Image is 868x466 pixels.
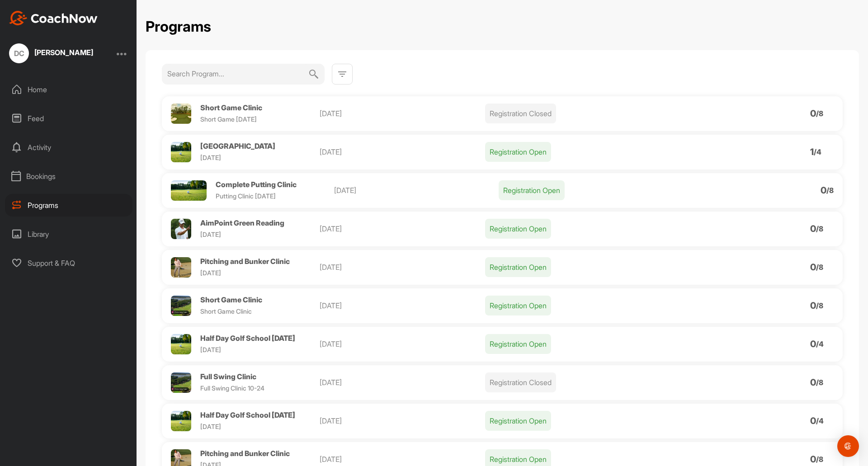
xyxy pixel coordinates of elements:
div: Feed [5,107,132,130]
p: 1 [810,148,814,155]
p: [DATE] [320,339,486,349]
span: [DATE] [200,423,221,430]
p: Registration Open [485,219,551,239]
p: Registration Closed [485,104,556,123]
p: / 8 [816,456,823,463]
p: / 8 [816,264,823,271]
div: DC [9,43,29,63]
div: [PERSON_NAME] [34,49,93,56]
img: Profile picture [171,104,191,124]
div: Library [5,223,132,245]
img: Profile picture [171,296,191,316]
p: / 4 [814,148,821,155]
p: 0 [810,379,816,386]
p: / 8 [816,302,823,309]
span: Complete Putting Clinic [216,180,297,189]
p: Registration Open [485,257,551,277]
span: Half Day Golf School [DATE] [200,334,295,343]
span: Half Day Golf School [DATE] [200,410,295,419]
p: [DATE] [320,262,486,273]
div: Bookings [5,165,132,188]
p: Registration Closed [485,372,556,392]
p: [DATE] [320,108,486,119]
span: [DATE] [200,231,221,238]
span: Short Game Clinic [200,295,262,304]
p: 0 [810,264,816,271]
p: Registration Open [485,411,551,431]
p: [DATE] [320,415,486,426]
div: Activity [5,136,132,159]
img: Profile picture [171,219,191,239]
span: Pitching and Bunker Clinic [200,257,290,266]
p: / 8 [826,187,834,194]
span: AimPoint Green Reading [200,218,284,227]
p: Registration Open [485,334,551,354]
div: Open Intercom Messenger [837,435,859,457]
img: Profile picture [171,180,207,201]
div: Programs [5,194,132,217]
span: Full Swing Clinic 10-24 [200,384,264,392]
span: Putting Clinic [DATE] [216,192,276,200]
img: Profile picture [171,411,191,431]
span: [DATE] [200,154,221,161]
p: 0 [821,187,826,194]
p: [DATE] [320,377,486,388]
p: [DATE] [320,146,486,157]
img: CoachNow [9,11,98,25]
p: / 8 [816,110,823,117]
p: [DATE] [320,454,486,465]
span: Short Game Clinic [200,307,252,315]
img: Profile picture [171,334,191,354]
span: Short Game [DATE] [200,115,257,123]
h2: Programs [146,18,211,36]
p: [DATE] [334,185,499,196]
p: Registration Open [485,142,551,162]
p: 0 [810,225,816,232]
input: Search Program... [167,64,308,84]
img: svg+xml;base64,PHN2ZyB3aWR0aD0iMjQiIGhlaWdodD0iMjQiIHZpZXdCb3g9IjAgMCAyNCAyNCIgZmlsbD0ibm9uZSIgeG... [308,64,319,85]
p: Registration Open [499,180,565,200]
img: svg+xml;base64,PHN2ZyB3aWR0aD0iMjQiIGhlaWdodD0iMjQiIHZpZXdCb3g9IjAgMCAyNCAyNCIgZmlsbD0ibm9uZSIgeG... [337,69,348,80]
p: [DATE] [320,300,486,311]
span: [GEOGRAPHIC_DATA] [200,141,275,151]
div: Support & FAQ [5,252,132,274]
p: / 8 [816,225,823,232]
span: Pitching and Bunker Clinic [200,449,290,458]
p: 0 [810,302,816,309]
span: Short Game Clinic [200,103,262,112]
span: Full Swing Clinic [200,372,256,381]
span: [DATE] [200,269,221,277]
p: [DATE] [320,223,486,234]
p: / 8 [816,379,823,386]
p: / 4 [816,417,824,424]
img: Profile picture [171,142,191,162]
p: / 4 [816,340,824,348]
div: Home [5,78,132,101]
img: Profile picture [171,257,191,278]
p: 0 [810,110,816,117]
p: 0 [810,456,816,463]
p: 0 [810,340,816,348]
p: 0 [810,417,816,424]
img: Profile picture [171,372,191,393]
span: [DATE] [200,346,221,353]
p: Registration Open [485,296,551,315]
